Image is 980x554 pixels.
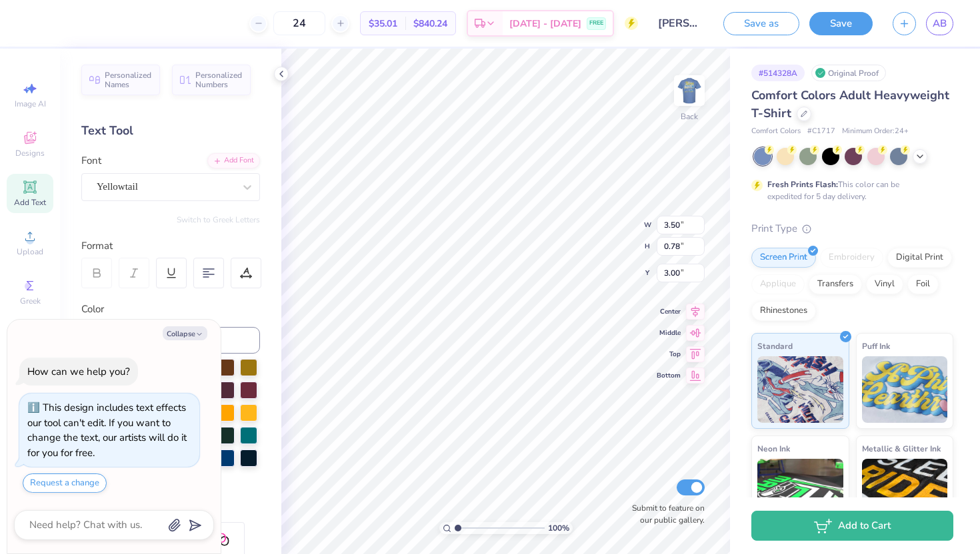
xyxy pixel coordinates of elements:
span: Bottom [657,371,681,380]
div: How can we help you? [27,365,130,378]
div: Transfers [809,274,862,294]
div: Add Font [207,153,260,168]
span: Puff Ink [862,339,890,353]
span: Upload [17,246,43,257]
span: Standard [757,339,793,353]
button: Request a change [23,473,107,493]
span: Middle [657,328,681,338]
span: Image AI [15,99,46,109]
img: Standard [757,356,843,423]
div: # 514328A [751,65,805,81]
span: Metallic & Glitter Ink [862,441,941,455]
span: # C1717 [807,126,835,137]
div: Embroidery [820,248,883,268]
div: Digital Print [887,248,952,268]
span: $35.01 [369,17,397,31]
a: AB [926,12,953,35]
div: This color can be expedited for 5 day delivery. [767,178,931,202]
span: [DATE] - [DATE] [509,17,581,31]
span: Top [657,350,681,359]
span: Designs [15,148,45,158]
span: 100 % [548,522,569,534]
div: Original Proof [811,65,886,81]
div: Back [681,111,698,123]
input: – – [273,11,325,35]
img: Metallic & Glitter Ink [862,459,948,525]
div: Screen Print [751,248,816,268]
div: Color [81,302,260,317]
img: Neon Ink [757,459,843,525]
span: Greek [20,296,41,306]
span: Personalized Names [105,71,152,89]
img: Back [676,77,703,104]
span: FREE [589,19,603,28]
button: Collapse [163,326,207,340]
span: $840.24 [413,17,447,31]
span: Comfort Colors [751,126,801,137]
button: Save as [723,12,799,35]
span: Personalized Numbers [195,71,243,89]
label: Font [81,153,101,168]
div: Foil [907,274,939,294]
span: Comfort Colors Adult Heavyweight T-Shirt [751,87,949,121]
div: Text Tool [81,122,260,140]
span: Center [657,307,681,316]
input: Untitled Design [648,10,713,37]
div: Applique [751,274,805,294]
button: Add to Cart [751,511,953,541]
div: Rhinestones [751,301,816,321]
img: Puff Ink [862,356,948,423]
div: Format [81,238,261,254]
span: Minimum Order: 24 + [842,126,909,137]
div: Vinyl [866,274,903,294]
span: AB [933,16,947,31]
div: This design includes text effects our tool can't edit. If you want to change the text, our artist... [27,401,187,459]
button: Save [809,12,873,35]
button: Switch to Greek Letters [177,214,260,225]
strong: Fresh Prints Flash: [767,179,838,190]
span: Neon Ink [757,441,790,455]
label: Submit to feature on our public gallery. [625,502,705,526]
span: Add Text [14,197,46,208]
div: Print Type [751,221,953,236]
